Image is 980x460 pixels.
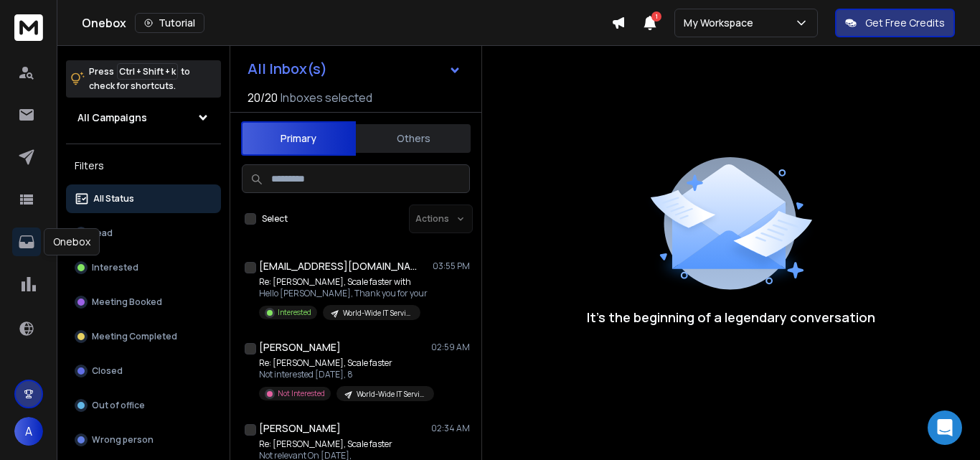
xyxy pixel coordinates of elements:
[135,13,204,33] button: Tutorial
[66,357,221,385] button: Closed
[928,410,962,445] div: Open Intercom Messenger
[89,65,190,93] p: Press to check for shortcuts.
[44,228,100,255] div: Onebox
[66,391,221,420] button: Out of office
[259,438,431,450] p: Re: [PERSON_NAME], Scale faster
[66,219,221,248] button: Lead
[259,276,428,288] p: Re: [PERSON_NAME], Scale faster with
[92,227,113,239] p: Lead
[66,103,221,132] button: All Campaigns
[92,296,162,308] p: Meeting Booked
[356,123,471,154] button: Others
[82,13,611,33] div: Onebox
[241,121,356,156] button: Primary
[278,307,311,318] p: Interested
[66,253,221,282] button: Interested
[117,63,178,80] span: Ctrl + Shift + k
[66,322,221,351] button: Meeting Completed
[66,184,221,213] button: All Status
[66,288,221,316] button: Meeting Booked
[92,262,138,273] p: Interested
[587,307,875,327] p: It’s the beginning of a legendary conversation
[433,260,470,272] p: 03:55 PM
[865,16,945,30] p: Get Free Credits
[278,388,325,399] p: Not Interested
[93,193,134,205] p: All Status
[92,331,177,342] p: Meeting Completed
[259,288,428,299] p: Hello [PERSON_NAME], Thank you for your
[262,213,288,225] label: Select
[92,434,154,446] p: Wrong person
[281,89,372,106] h3: Inboxes selected
[92,365,123,377] p: Closed
[651,11,661,22] span: 1
[14,417,43,446] button: A
[66,426,221,454] button: Wrong person
[357,389,425,400] p: World-Wide IT Services
[248,62,327,76] h1: All Inbox(s)
[259,421,341,436] h1: [PERSON_NAME]
[92,400,145,411] p: Out of office
[248,89,278,106] span: 20 / 20
[343,308,412,319] p: World-Wide IT Services
[66,156,221,176] h3: Filters
[259,357,431,369] p: Re: [PERSON_NAME], Scale faster
[259,259,417,273] h1: [EMAIL_ADDRESS][DOMAIN_NAME] +1
[431,423,470,434] p: 02:34 AM
[259,340,341,355] h1: [PERSON_NAME]
[431,342,470,353] p: 02:59 AM
[684,16,759,30] p: My Workspace
[236,55,473,83] button: All Inbox(s)
[835,9,955,37] button: Get Free Credits
[77,111,147,125] h1: All Campaigns
[259,369,431,380] p: Not interested [DATE], 8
